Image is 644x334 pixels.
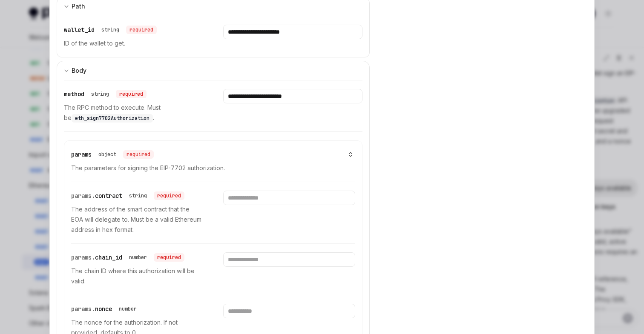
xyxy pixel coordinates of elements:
[71,266,203,286] p: The chain ID where this authorization will be valid.
[71,254,95,261] span: params.
[75,115,149,122] span: eth_sign7702Authorization
[64,90,84,98] span: method
[57,61,370,80] button: Expand input section
[126,26,157,34] div: required
[71,305,95,313] span: params.
[223,89,362,103] input: Enter method
[64,25,157,35] div: wallet_id
[71,204,203,235] p: The address of the smart contract that the EOA will delegate to. Must be a valid Ethereum address...
[223,191,355,205] input: Enter contract
[64,103,203,123] p: The RPC method to execute. Must be .
[64,26,95,34] span: wallet_id
[116,90,147,98] div: required
[95,254,122,261] span: chain_id
[95,305,112,313] span: nonce
[71,149,154,160] div: params
[95,192,122,200] span: contract
[123,150,154,159] div: required
[71,191,184,201] div: params.contract
[71,151,92,158] span: params
[154,191,184,200] div: required
[71,252,184,263] div: params.chain_id
[71,163,355,173] p: The parameters for signing the EIP-7702 authorization.
[64,38,203,49] p: ID of the wallet to get.
[72,66,86,76] div: Body
[64,89,147,99] div: method
[71,304,140,314] div: params.nonce
[223,252,355,267] input: Enter chain_id
[72,1,85,11] div: Path
[223,25,362,39] input: Enter wallet_id
[346,151,355,157] button: show 3 properties
[154,253,184,262] div: required
[71,192,95,200] span: params.
[223,304,355,318] input: Enter nonce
